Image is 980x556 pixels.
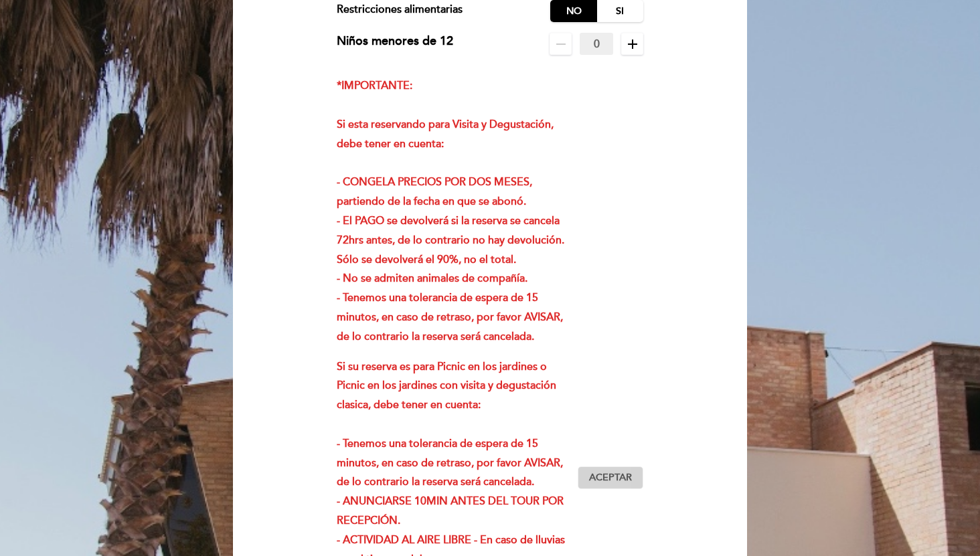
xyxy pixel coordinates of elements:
[553,36,569,52] i: remove
[337,360,556,412] strong: Si su reserva es para Picnic en los jardines o Picnic en los jardines con visita y degustación cl...
[589,471,632,485] span: Aceptar
[578,466,643,489] button: Aceptar
[337,33,453,55] div: Niños menores de 12
[337,79,554,150] strong: *IMPORTANTE: Si esta reservando para Visita y Degustación, debe tener en cuenta:
[625,36,641,52] i: add
[337,76,568,346] p: - CONGELA PRECIOS POR DOS MESES, partiendo de la fecha en que se abonó. - El PAGO se devolverá si...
